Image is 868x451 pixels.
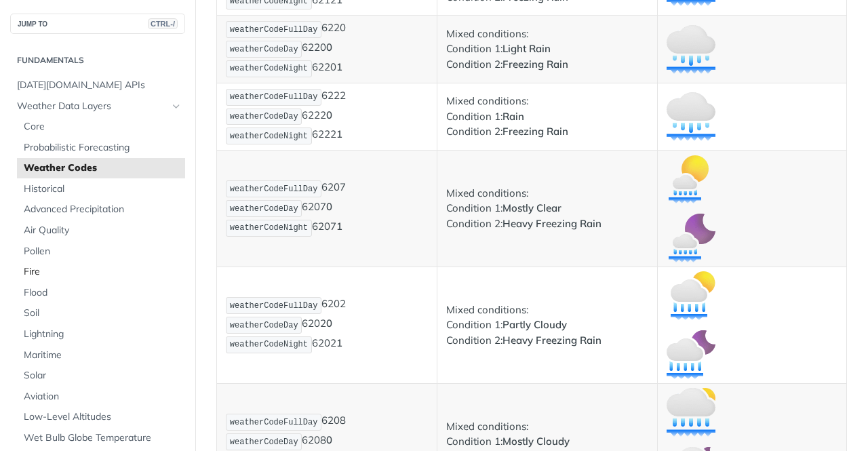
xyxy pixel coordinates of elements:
strong: 1 [336,336,342,349]
strong: Partly Cloudy [502,318,567,331]
button: JUMP TOCTRL-/ [10,14,185,34]
a: Wet Bulb Globe Temperature [17,428,185,448]
p: 6220 6220 6220 [226,20,428,78]
span: Flood [24,286,182,300]
strong: 0 [326,109,332,121]
span: weatherCodeNight [230,132,308,141]
strong: Freezing Rain [502,125,568,138]
span: Core [24,120,182,134]
a: Low-Level Altitudes [17,407,185,427]
span: Expand image [667,231,715,243]
span: weatherCodeFullDay [230,92,318,102]
span: weatherCodeDay [230,321,298,330]
span: weatherCodeFullDay [230,418,318,427]
p: Mixed conditions: Condition 1: Condition 2: [446,26,648,73]
strong: Mostly Clear [502,201,561,214]
span: weatherCodeNight [230,223,308,233]
a: Solar [17,366,185,386]
img: mostly_clear_heavy_freezing_rain_night [667,214,715,262]
a: Weather Data LayersHide subpages for Weather Data Layers [10,96,185,117]
a: Air Quality [17,220,185,241]
span: weatherCodeDay [230,437,298,447]
span: weatherCodeDay [230,45,298,54]
span: Weather Codes [24,161,182,175]
img: light_rain_freezing_rain [667,25,715,74]
span: Advanced Precipitation [24,203,182,216]
span: Weather Data Layers [17,100,167,113]
strong: 1 [336,128,342,141]
a: [DATE][DOMAIN_NAME] APIs [10,75,185,96]
p: 6202 6202 6202 [226,296,428,354]
a: Core [17,117,185,137]
span: Expand image [667,288,715,301]
span: weatherCodeDay [230,204,298,214]
strong: Rain [502,110,524,123]
span: Soil [24,307,182,320]
span: weatherCodeNight [230,340,308,349]
a: Aviation [17,387,185,407]
p: Mixed conditions: Condition 1: Condition 2: [446,186,648,232]
strong: Freezing Rain [502,58,568,71]
img: rain_freezing_rain [667,92,715,141]
strong: Heavy Freezing Rain [502,217,601,230]
span: Expand image [667,347,715,360]
p: 6207 6207 6207 [226,179,428,237]
span: Expand image [667,41,715,54]
strong: Light Rain [502,42,551,55]
a: Weather Codes [17,158,185,178]
span: weatherCodeDay [230,112,298,121]
a: Advanced Precipitation [17,199,185,220]
span: Low-Level Altitudes [24,410,182,424]
strong: 1 [336,220,342,233]
img: partly_cloudy_heavy_freezing_rain_day [667,271,715,320]
span: Probabilistic Forecasting [24,141,182,155]
a: Soil [17,303,185,323]
span: Expand image [667,405,715,418]
a: Probabilistic Forecasting [17,138,185,158]
span: Fire [24,265,182,279]
span: CTRL-/ [148,18,178,29]
strong: Mostly Cloudy [502,435,570,448]
span: weatherCodeFullDay [230,301,318,311]
p: Mixed conditions: Condition 1: Condition 2: [446,94,648,140]
strong: 0 [326,41,332,54]
span: Solar [24,369,182,383]
span: [DATE][DOMAIN_NAME] APIs [17,79,182,92]
img: partly_cloudy_heavy_freezing_rain_night [667,330,715,379]
span: Wet Bulb Globe Temperature [24,431,182,445]
strong: Heavy Freezing Rain [502,334,601,347]
a: Maritime [17,345,185,366]
span: Expand image [667,172,715,184]
a: Fire [17,262,185,282]
a: Lightning [17,324,185,345]
h2: Fundamentals [10,54,185,66]
span: weatherCodeFullDay [230,25,318,35]
span: Expand image [667,109,715,122]
span: Maritime [24,349,182,362]
p: Mixed conditions: Condition 1: Condition 2: [446,302,648,349]
img: mostly_cloudy_heavy_freezing_rain_day [667,388,715,437]
p: 6222 6222 6222 [226,87,428,146]
a: Flood [17,283,185,303]
strong: 0 [326,317,332,330]
a: Pollen [17,241,185,262]
span: Air Quality [24,224,182,237]
span: weatherCodeFullDay [230,184,318,194]
span: Historical [24,182,182,196]
span: Pollen [24,245,182,258]
a: Historical [17,179,185,199]
strong: 0 [326,201,332,214]
span: Aviation [24,390,182,404]
strong: 0 [326,434,332,447]
button: Hide subpages for Weather Data Layers [171,101,182,112]
img: mostly_clear_heavy_freezing_rain_day [667,155,715,203]
span: weatherCodeNight [230,64,308,73]
strong: 1 [336,60,342,73]
span: Lightning [24,328,182,341]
